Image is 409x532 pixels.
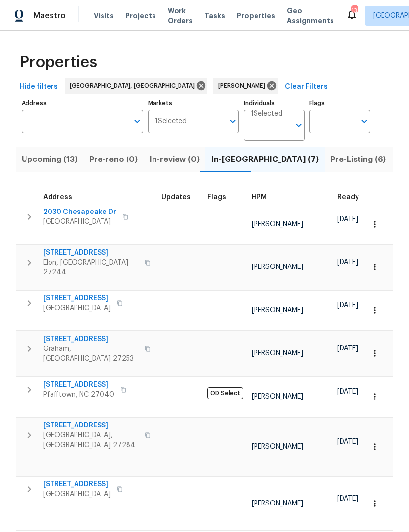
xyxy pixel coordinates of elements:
[65,78,207,94] div: [GEOGRAPHIC_DATA], [GEOGRAPHIC_DATA]
[285,81,328,93] span: Clear Filters
[337,259,358,266] span: [DATE]
[43,207,116,217] span: 2030 Chesapeake Dr
[161,194,191,201] span: Updates
[43,344,139,364] span: Graham, [GEOGRAPHIC_DATA] 27253
[126,11,156,21] span: Projects
[16,78,62,96] button: Hide filters
[337,216,358,223] span: [DATE]
[43,479,111,489] span: [STREET_ADDRESS]
[22,100,143,106] label: Address
[292,118,306,132] button: Open
[43,489,111,499] span: [GEOGRAPHIC_DATA]
[337,388,358,395] span: [DATE]
[155,117,187,126] span: 1 Selected
[150,153,200,166] span: In-review (0)
[252,194,267,201] span: HPM
[337,495,358,502] span: [DATE]
[43,390,114,399] span: Pfafftown, NC 27040
[130,114,144,128] button: Open
[20,81,58,93] span: Hide filters
[358,114,371,128] button: Open
[252,221,303,228] span: [PERSON_NAME]
[218,81,269,91] span: [PERSON_NAME]
[43,194,72,201] span: Address
[43,334,139,344] span: [STREET_ADDRESS]
[207,387,243,399] span: OD Select
[33,11,66,21] span: Maestro
[20,57,97,67] span: Properties
[43,248,139,258] span: [STREET_ADDRESS]
[43,430,139,450] span: [GEOGRAPHIC_DATA], [GEOGRAPHIC_DATA] 27284
[204,12,225,19] span: Tasks
[244,100,305,106] label: Individuals
[337,438,358,445] span: [DATE]
[252,393,303,400] span: [PERSON_NAME]
[252,443,303,450] span: [PERSON_NAME]
[226,114,240,128] button: Open
[252,500,303,507] span: [PERSON_NAME]
[89,153,138,166] span: Pre-reno (0)
[252,264,303,270] span: [PERSON_NAME]
[337,194,359,201] span: Ready
[337,302,358,309] span: [DATE]
[309,100,370,106] label: Flags
[251,110,282,118] span: 1 Selected
[351,6,358,16] div: 13
[43,217,116,227] span: [GEOGRAPHIC_DATA]
[22,153,77,166] span: Upcoming (13)
[213,78,278,94] div: [PERSON_NAME]
[331,153,386,166] span: Pre-Listing (6)
[237,11,275,21] span: Properties
[287,6,334,26] span: Geo Assignments
[207,194,226,201] span: Flags
[43,293,111,303] span: [STREET_ADDRESS]
[43,303,111,313] span: [GEOGRAPHIC_DATA]
[43,380,114,390] span: [STREET_ADDRESS]
[70,81,199,91] span: [GEOGRAPHIC_DATA], [GEOGRAPHIC_DATA]
[337,345,358,352] span: [DATE]
[281,78,332,96] button: Clear Filters
[94,11,114,21] span: Visits
[43,258,139,277] span: Elon, [GEOGRAPHIC_DATA] 27244
[43,421,139,430] span: [STREET_ADDRESS]
[252,307,303,314] span: [PERSON_NAME]
[148,100,239,106] label: Markets
[211,153,319,166] span: In-[GEOGRAPHIC_DATA] (7)
[252,350,303,357] span: [PERSON_NAME]
[168,6,193,26] span: Work Orders
[337,194,368,201] div: Earliest renovation start date (first business day after COE or Checkout)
